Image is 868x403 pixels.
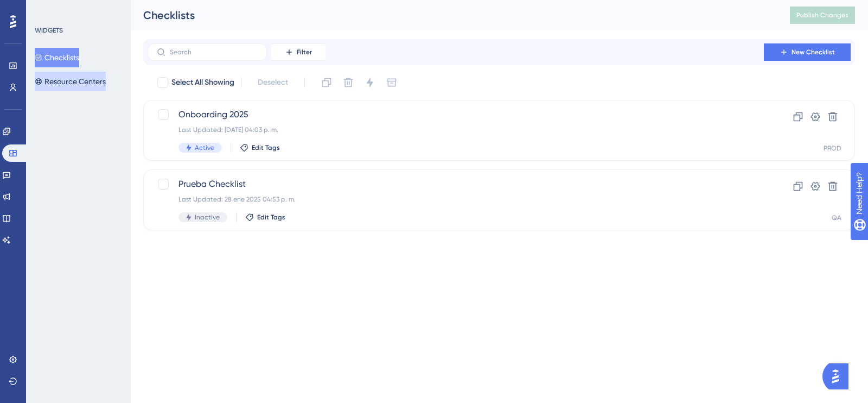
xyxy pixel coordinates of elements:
[178,178,733,191] span: Prueba Checklist
[195,143,214,152] span: Active
[257,213,285,222] span: Edit Tags
[35,48,79,67] button: Checklists
[170,48,258,56] input: Search
[245,213,285,222] button: Edit Tags
[764,43,851,61] button: New Checklist
[195,213,220,222] span: Inactive
[178,108,733,121] span: Onboarding 2025
[832,213,841,222] div: QA
[297,48,312,56] span: Filter
[824,144,841,153] div: PROD
[822,360,855,393] iframe: UserGuiding AI Assistant Launcher
[143,8,763,23] div: Checklists
[171,76,234,89] span: Select All Showing
[796,11,848,20] span: Publish Changes
[271,43,325,61] button: Filter
[35,72,106,91] button: Resource Centers
[178,195,733,204] div: Last Updated: 28 ene 2025 04:53 p. m.
[248,73,298,92] button: Deselect
[258,76,288,89] span: Deselect
[25,3,68,16] span: Need Help?
[790,7,855,24] button: Publish Changes
[252,143,280,152] span: Edit Tags
[178,125,733,134] div: Last Updated: [DATE] 04:03 p. m.
[240,143,280,152] button: Edit Tags
[792,48,835,56] span: New Checklist
[35,26,63,35] div: WIDGETS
